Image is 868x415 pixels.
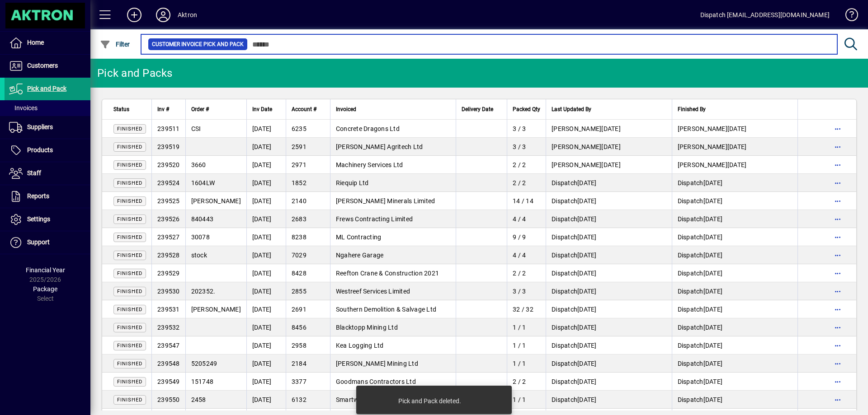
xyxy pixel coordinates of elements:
span: Finished [117,325,142,331]
td: [DATE] [246,246,286,264]
td: [DATE] [672,282,797,300]
span: ML Contracting [336,233,382,241]
td: [DATE] [672,228,797,246]
span: Suppliers [27,123,53,131]
td: 2 / 2 [507,156,546,174]
td: [DATE] [246,138,286,156]
span: Smartweld Ltd [336,396,378,403]
span: Dispatch [552,378,577,385]
td: 2 / 2 [507,373,546,391]
span: 6235 [292,125,307,132]
button: More options [830,212,845,226]
span: Order # [191,104,209,114]
td: [DATE] [246,120,286,138]
span: Inv # [157,104,169,114]
span: 3377 [292,378,307,385]
td: [DATE] [672,373,797,391]
span: Pick and Pack [27,85,66,92]
div: Delivery Date [462,104,501,114]
td: [DATE] [546,282,671,300]
button: Profile [149,7,178,23]
span: 239548 [157,360,180,367]
span: 840443 [191,215,214,223]
span: [PERSON_NAME] [191,197,241,205]
button: More options [830,140,845,154]
span: 239524 [157,179,180,187]
span: Dispatch [678,306,703,313]
span: Goodmans Contractors Ltd [336,378,416,385]
a: Home [5,32,90,54]
span: 239525 [157,197,180,205]
span: 2958 [292,342,307,349]
span: [PERSON_NAME] Minerals Limited [336,197,435,205]
button: Add [120,7,149,23]
span: [PERSON_NAME] [552,161,601,168]
td: [DATE] [246,210,286,228]
span: Dispatch [678,179,703,187]
a: Customers [5,55,90,77]
button: More options [830,302,845,317]
span: Staff [27,169,41,177]
span: Finished [117,252,142,258]
td: 1 / 1 [507,391,546,409]
div: Pick and Packs [97,66,173,80]
span: Concrete Dragons Ltd [336,125,400,132]
td: 1 / 1 [507,354,546,373]
td: [DATE] [546,373,671,391]
a: Staff [5,162,90,185]
button: More options [830,374,845,389]
div: Dispatch [EMAIL_ADDRESS][DOMAIN_NAME] [700,8,830,22]
span: 1604LW [191,179,215,187]
span: 2691 [292,306,307,313]
span: Westreef Services Limited [336,288,410,295]
span: Finished [117,361,142,367]
td: [DATE] [672,120,797,138]
td: [DATE] [246,228,286,246]
span: [PERSON_NAME] [678,143,727,150]
a: Suppliers [5,116,90,139]
a: Settings [5,208,90,231]
span: 8428 [292,270,307,277]
span: Invoices [9,104,38,112]
span: 239528 [157,252,180,259]
span: Dispatch [678,342,703,349]
span: Machinery Services Ltd [336,161,403,168]
span: Finished [117,144,142,150]
span: Kea Logging Ltd [336,342,384,349]
span: Reefton Crane & Construction 2021 [336,270,439,277]
span: Southern Demolition & Salvage Ltd [336,306,436,313]
span: Dispatch [678,378,703,385]
td: 2 / 2 [507,174,546,192]
td: [DATE] [246,174,286,192]
span: 239550 [157,396,180,403]
span: Dispatch [678,360,703,367]
span: 30078 [191,233,210,241]
span: Finished [117,379,142,385]
span: 3660 [191,161,206,168]
span: [PERSON_NAME] Agritech Ltd [336,143,423,150]
span: Inv Date [252,104,272,114]
span: 2458 [191,396,206,403]
span: Dispatch [678,197,703,205]
span: Finished [117,234,142,240]
button: More options [830,356,845,371]
span: 8238 [292,233,307,241]
td: 4 / 4 [507,246,546,264]
span: Dispatch [552,270,577,277]
td: [DATE] [672,264,797,282]
span: Dispatch [552,197,577,205]
span: 239526 [157,215,180,223]
td: 3 / 3 [507,282,546,300]
span: [PERSON_NAME] [552,125,601,132]
td: [DATE] [546,174,671,192]
span: Dispatch [552,288,577,295]
span: 239519 [157,143,180,150]
span: 7029 [292,252,307,259]
div: Pick and Pack deleted. [398,396,461,406]
span: 2591 [292,143,307,150]
td: [DATE] [546,264,671,282]
td: [DATE] [672,156,797,174]
td: 2 / 2 [507,264,546,282]
button: More options [830,230,845,244]
a: Knowledge Base [839,2,857,31]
